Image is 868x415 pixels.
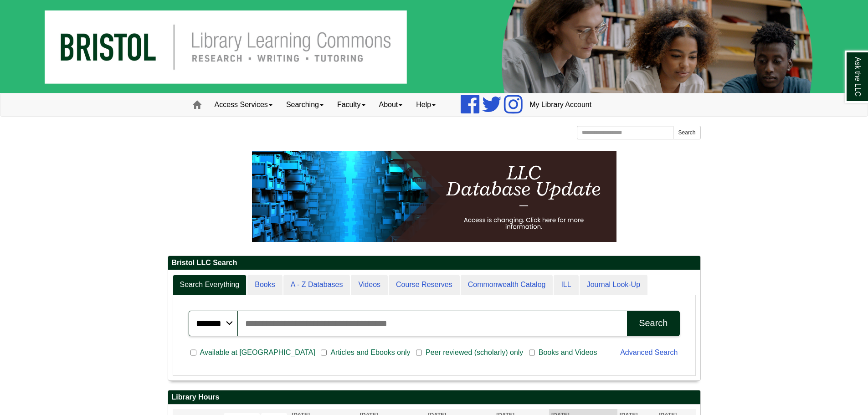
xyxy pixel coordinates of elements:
[283,275,350,295] a: A - Z Databases
[372,93,410,116] a: About
[409,93,442,116] a: Help
[330,93,372,116] a: Faculty
[168,390,700,405] h2: Library Hours
[327,347,414,358] span: Articles and Ebooks only
[252,151,616,242] img: HTML tutorial
[168,256,700,270] h2: Bristol LLC Search
[620,348,678,356] a: Advanced Search
[190,348,196,357] input: Available at [GEOGRAPHIC_DATA]
[529,348,535,357] input: Books and Videos
[208,93,279,116] a: Access Services
[247,275,282,295] a: Books
[580,275,647,295] a: Journal Look-Up
[535,347,601,358] span: Books and Videos
[351,275,388,295] a: Videos
[422,347,527,358] span: Peer reviewed (scholarly) only
[196,347,319,358] span: Available at [GEOGRAPHIC_DATA]
[554,275,578,295] a: ILL
[389,275,460,295] a: Course Reserves
[673,126,700,139] button: Search
[321,348,327,357] input: Articles and Ebooks only
[627,311,679,336] button: Search
[523,93,598,116] a: My Library Account
[173,275,247,295] a: Search Everything
[639,318,668,328] div: Search
[416,348,422,357] input: Peer reviewed (scholarly) only
[461,275,553,295] a: Commonwealth Catalog
[279,93,330,116] a: Searching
